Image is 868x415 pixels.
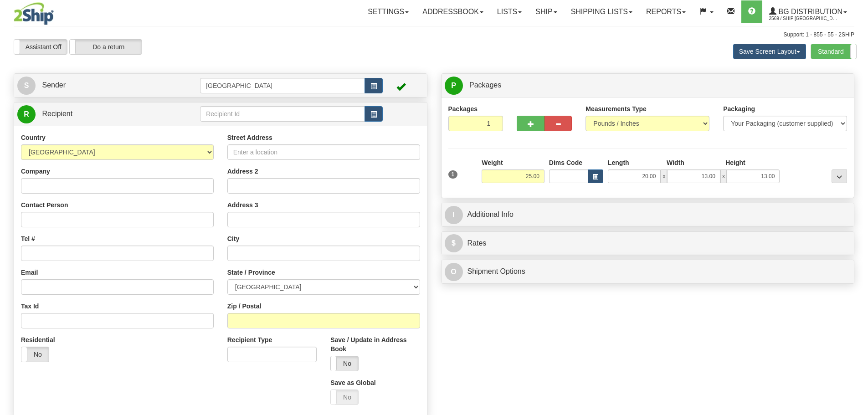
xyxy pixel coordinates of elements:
[769,14,837,23] span: 2569 / Ship [GEOGRAPHIC_DATA]
[14,40,67,54] label: Assistant Off
[21,167,50,176] label: Company
[776,8,842,15] span: BG Distribution
[445,206,463,224] span: I
[564,0,639,23] a: Shipping lists
[330,378,376,387] label: Save as Global
[762,0,854,23] a: BG Distribution 2569 / Ship [GEOGRAPHIC_DATA]
[661,169,667,183] span: x
[21,347,49,362] label: No
[586,104,647,113] label: Measurements Type
[227,234,239,243] label: City
[482,158,503,167] label: Weight
[549,158,582,167] label: Dims Code
[733,44,806,59] button: Save Screen Layout
[448,170,458,179] span: 1
[200,106,365,122] input: Recipient Id
[227,268,275,277] label: State / Province
[445,263,463,281] span: O
[416,0,490,23] a: Addressbook
[445,76,851,95] a: P Packages
[227,335,272,344] label: Recipient Type
[227,144,420,160] input: Enter a location
[227,302,262,311] label: Zip / Postal
[21,133,46,142] label: Country
[42,110,72,118] span: Recipient
[725,158,745,167] label: Height
[445,77,463,95] span: P
[14,31,854,39] div: Support: 1 - 855 - 55 - 2SHIP
[608,158,629,167] label: Length
[70,40,142,54] label: Do a return
[445,234,851,253] a: $Rates
[17,76,200,95] a: S Sender
[448,104,478,113] label: Packages
[21,200,68,210] label: Contact Person
[17,105,36,123] span: R
[832,169,847,183] div: ...
[445,234,463,252] span: $
[445,262,851,281] a: OShipment Options
[445,205,851,224] a: IAdditional Info
[723,104,755,113] label: Packaging
[811,44,856,59] label: Standard
[17,105,180,123] a: R Recipient
[227,167,258,176] label: Address 2
[330,335,420,354] label: Save / Update in Address Book
[200,78,365,93] input: Sender Id
[639,0,693,23] a: Reports
[469,81,501,89] span: Packages
[227,133,272,142] label: Street Address
[847,161,867,254] iframe: chat widget
[42,81,66,89] span: Sender
[331,356,358,371] label: No
[21,335,55,344] label: Residential
[361,0,416,23] a: Settings
[720,169,727,183] span: x
[331,390,358,405] label: No
[21,302,39,311] label: Tax Id
[14,2,54,25] img: logo2569.jpg
[667,158,684,167] label: Width
[21,234,35,243] label: Tel #
[17,77,36,95] span: S
[227,200,258,210] label: Address 3
[529,0,564,23] a: Ship
[490,0,529,23] a: Lists
[21,268,38,277] label: Email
